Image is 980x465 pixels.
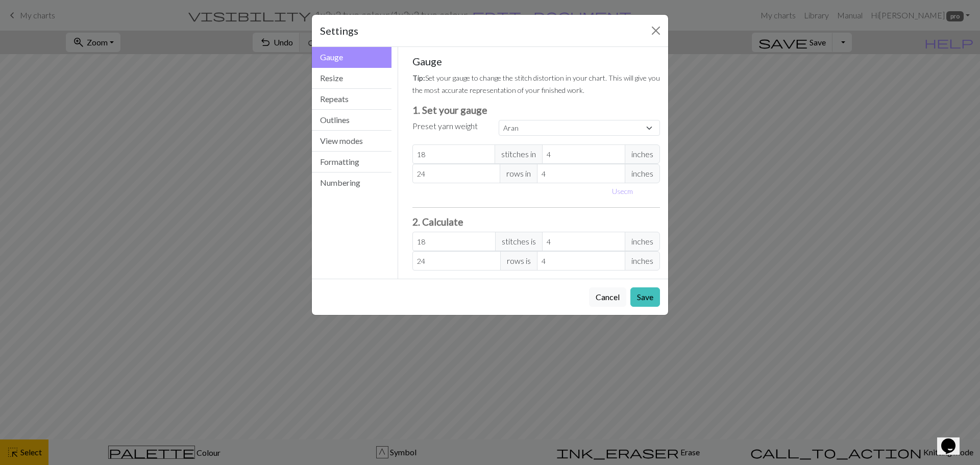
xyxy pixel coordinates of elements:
[312,110,391,131] button: Outlines
[625,164,660,183] span: inches
[312,152,391,173] button: Formatting
[937,424,970,455] iframe: chat widget
[412,216,660,228] h3: 2. Calculate
[412,74,425,82] strong: Tip:
[648,22,664,39] button: Close
[312,89,391,110] button: Repeats
[495,144,543,164] span: stitches in
[500,251,537,271] span: rows is
[312,173,391,193] button: Numbering
[625,144,660,164] span: inches
[625,251,660,271] span: inches
[500,164,537,183] span: rows in
[589,287,626,307] button: Cancel
[607,183,638,199] button: Usecm
[320,23,358,38] h5: Settings
[630,287,660,307] button: Save
[412,120,478,132] label: Preset yarn weight
[495,232,543,251] span: stitches is
[412,74,660,94] small: Set your gauge to change the stitch distortion in your chart. This will give you the most accurat...
[312,68,391,89] button: Resize
[312,131,391,152] button: View modes
[412,104,660,116] h3: 1. Set your gauge
[312,47,391,68] button: Gauge
[625,232,660,251] span: inches
[412,55,660,67] h5: Gauge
